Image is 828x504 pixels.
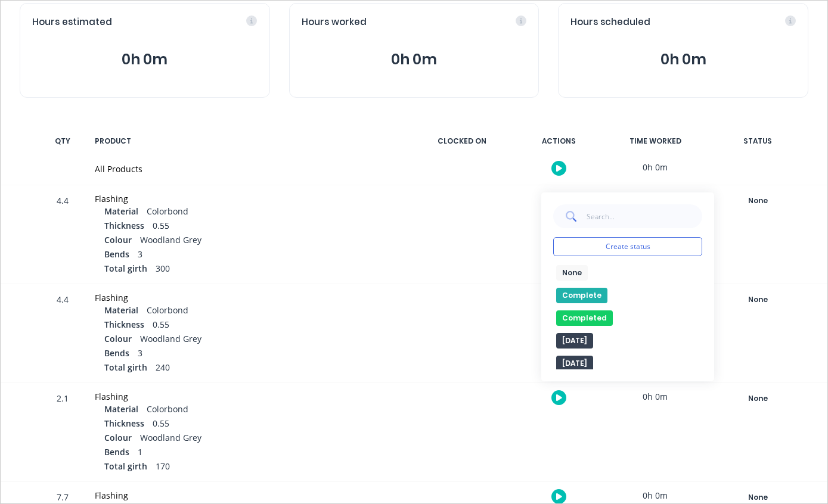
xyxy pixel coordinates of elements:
div: Flashing [95,489,403,502]
button: None [556,265,588,281]
div: TIME WORKED [610,129,700,154]
div: Colorbond [104,403,403,417]
button: None [714,390,801,407]
div: 0h 0m [610,154,700,181]
span: Material [104,205,138,217]
button: 0h 0m [302,48,527,71]
div: Woodland Grey [104,234,403,248]
span: Thickness [104,417,144,430]
span: Bends [104,446,129,458]
div: 170 [104,460,403,474]
input: Search... [586,204,702,228]
div: 240 [104,361,403,375]
div: Woodland Grey [104,431,403,446]
span: Colour [104,431,132,444]
button: [DATE] [556,356,593,371]
div: All Products [95,163,403,175]
div: 3 [104,347,403,361]
span: Colour [104,332,132,345]
div: QTY [45,129,80,154]
span: Material [104,304,138,316]
span: Hours worked [302,15,367,29]
div: None [715,292,801,307]
div: 4.4 [45,187,80,284]
button: None [714,192,801,209]
span: Hours estimated [32,15,112,29]
div: Colorbond [104,205,403,219]
div: 0.55 [104,219,403,234]
div: 4.4 [45,286,80,382]
div: 0.55 [104,417,403,431]
button: Complete [556,288,607,303]
div: 0.55 [104,318,403,332]
span: Total girth [104,361,147,374]
div: STATUS [707,129,808,154]
div: Flashing [95,390,403,403]
div: 300 [104,262,403,276]
button: None [714,291,801,308]
button: [DATE] [556,333,593,349]
button: 0h 0m [32,48,258,71]
button: Create status [553,237,702,256]
div: CLOCKED ON [417,129,507,154]
div: 0h 0m [610,383,700,410]
button: Completed [556,310,613,326]
div: 3 [104,248,403,262]
div: 1 [104,446,403,460]
div: 0h 0m [610,185,700,212]
span: Material [104,403,138,415]
div: None [715,193,801,209]
div: ACTIONS [514,129,603,154]
span: Bends [104,248,129,260]
span: Colour [104,234,132,246]
button: 0h 0m [570,48,796,71]
div: Flashing [95,192,403,205]
span: Hours scheduled [570,15,650,29]
div: Colorbond [104,304,403,318]
div: Flashing [95,291,403,304]
span: Total girth [104,262,147,275]
span: Total girth [104,460,147,472]
div: PRODUCT [88,129,410,154]
span: Bends [104,347,129,359]
div: Woodland Grey [104,332,403,347]
span: Thickness [104,318,144,331]
div: None [715,391,801,406]
div: 2.1 [45,385,80,481]
span: Thickness [104,219,144,232]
